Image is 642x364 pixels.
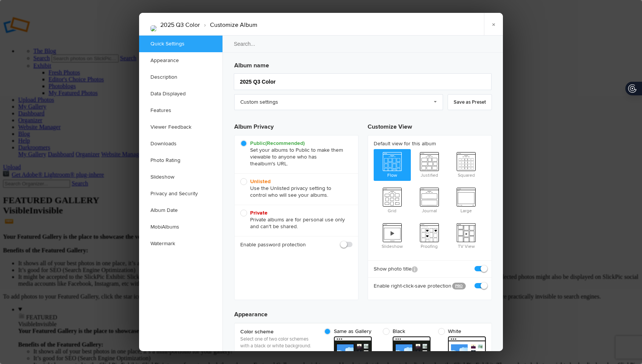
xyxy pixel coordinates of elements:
[240,140,349,167] span: Set your albums to Public to make them viewable to anyone who has the
[484,13,503,36] a: ×
[374,220,411,250] span: Slideshow
[222,35,504,53] input: Search...
[139,86,222,102] a: Data Displayed
[139,235,222,252] a: Watermark
[448,220,485,250] span: TV View
[139,102,222,119] a: Features
[374,149,411,179] span: Flow
[139,219,222,235] a: MobiAlbums
[200,19,257,31] li: Customize Album
[139,52,222,69] a: Appearance
[448,94,492,110] a: Save as Preset
[368,116,492,135] h3: Customize View
[139,119,222,135] a: Viewer Feedback
[448,185,485,215] span: Large
[452,283,466,289] a: PRO
[150,25,157,31] img: Quarterly_Competition_Artwork-5.jpg
[234,304,492,319] h3: Appearance
[240,336,316,349] p: Select one of two color schemes with a black or white background.
[383,328,427,335] span: Black
[258,160,288,167] span: album's URL.
[374,282,446,290] b: Enable right-click-save protection
[411,149,448,179] span: Justified
[234,94,443,110] a: Custom settings
[240,210,349,230] span: Private albums are for personal use only and can't be shared.
[139,69,222,86] a: Description
[374,140,486,148] b: Default view for this album
[265,140,305,146] i: (Recommended)
[139,152,222,169] a: Photo Rating
[438,328,482,335] span: White
[240,178,349,199] span: Use the Unlisted privacy setting to control who will see your albums.
[250,178,271,185] b: Unlisted
[234,58,492,70] h3: Album name
[448,149,485,179] span: Squared
[411,185,448,215] span: Journal
[374,185,411,215] span: Grid
[139,202,222,219] a: Album Date
[374,265,418,273] b: Show photo title
[160,19,200,31] li: 2025 Q3 Color
[139,169,222,185] a: Slideshow
[240,241,306,249] b: Enable password protection
[324,328,371,335] span: Same as Gallery
[139,36,222,52] a: Quick Settings
[250,210,268,216] b: Private
[250,140,305,146] b: Public
[234,116,359,135] h3: Album Privacy
[411,220,448,250] span: Proofing
[139,185,222,202] a: Privacy and Security
[139,135,222,152] a: Downloads
[240,328,316,336] b: Color scheme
